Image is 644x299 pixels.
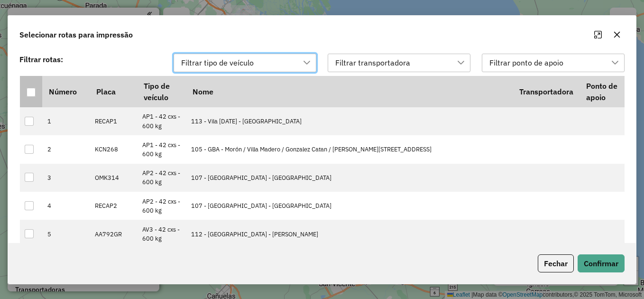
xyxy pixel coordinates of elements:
div: Filtrar transportadora [332,54,414,72]
td: 2 [42,135,90,163]
td: AP1 - 42 cxs - 600 kg [137,107,186,135]
td: RECAP1 [90,107,137,135]
td: AP1 - 42 cxs - 600 kg [137,135,186,163]
td: AA792GR [90,220,137,248]
th: Nome [186,76,513,107]
span: Selecionar rotas para impressão [19,29,133,40]
td: 5 [42,220,90,248]
td: AP2 - 42 cxs - 600 kg [137,192,186,220]
th: Placa [90,76,137,107]
td: 3 [42,164,90,192]
div: Filtrar tipo de veículo [178,54,257,72]
th: Ponto de apoio [580,76,624,107]
td: RECAP2 [90,192,137,220]
td: AP2 - 42 cxs - 600 kg [137,164,186,192]
td: 1 [42,107,90,135]
td: KCN268 [90,135,137,163]
td: 105 - GBA - Morón / Villa Madero / Gonzalez Catan / [PERSON_NAME][STREET_ADDRESS] [186,135,513,163]
td: AV3 - 42 cxs - 600 kg [137,220,186,248]
td: 113 - Vila [DATE] - [GEOGRAPHIC_DATA] [186,107,513,135]
button: Maximize [590,27,606,42]
th: Transportadora [513,76,580,107]
strong: Filtrar rotas: [19,55,63,64]
td: OMK314 [90,164,137,192]
td: 4 [42,192,90,220]
td: 107 - [GEOGRAPHIC_DATA] - [GEOGRAPHIC_DATA] [186,164,513,192]
button: Fechar [538,254,574,272]
th: Tipo de veículo [137,76,186,107]
th: Número [42,76,90,107]
div: Filtrar ponto de apoio [486,54,567,72]
button: Confirmar [578,254,625,272]
td: 112 - [GEOGRAPHIC_DATA] - [PERSON_NAME] [186,220,513,248]
td: 107 - [GEOGRAPHIC_DATA] - [GEOGRAPHIC_DATA] [186,192,513,220]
